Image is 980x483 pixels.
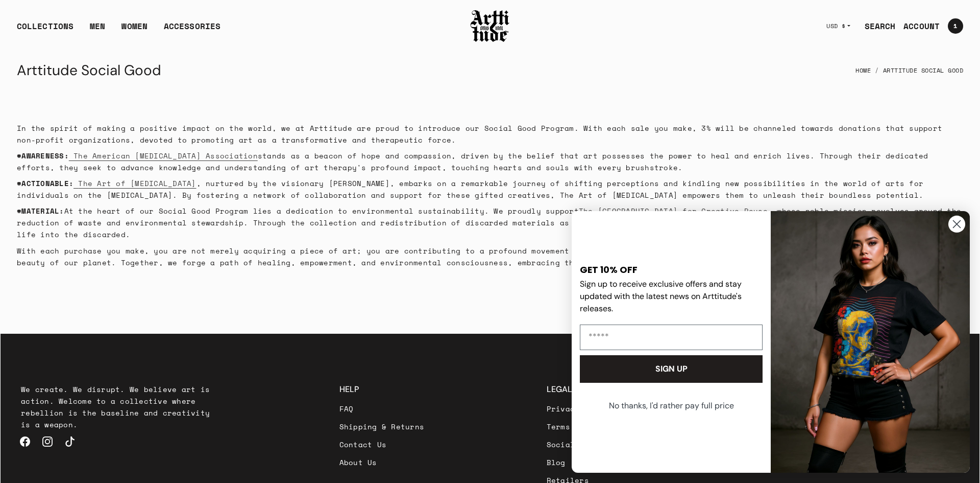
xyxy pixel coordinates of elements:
h1: Arttitude Social Good [17,58,161,83]
button: USD $ [820,15,856,37]
span: The Art of [MEDICAL_DATA] [78,178,196,189]
a: About Us [339,453,425,471]
div: COLLECTIONS [17,20,73,40]
span: Sign up to receive exclusive offers and stay updated with the latest news on Arttitude's releases. [580,279,742,314]
a: Home [855,59,871,82]
h3: LEGAL / INFO [547,383,641,396]
strong: #MATERIAL: [17,205,64,216]
a: SEARCH [856,16,896,36]
a: Blog [547,453,641,471]
strong: #ACTIONABLE: [17,178,73,189]
span: The American [MEDICAL_DATA] Association [73,150,258,161]
button: No thanks, I'd rather pay full price [579,393,764,419]
p: We create. We disrupt. We believe art is action. Welcome to a collective where rebellion is the b... [21,383,217,430]
a: TikTok [59,430,81,453]
div: FLYOUT Form [561,201,980,483]
h3: HELP [339,383,425,396]
a: ACCOUNT [895,16,940,36]
button: Close dialog [948,215,966,233]
img: Arttitude [470,9,510,43]
span: USD $ [826,22,846,30]
a: The American [MEDICAL_DATA] Association [69,150,258,161]
ul: Main navigation [9,20,229,40]
a: Instagram [36,430,59,453]
a: Social Good [547,435,641,453]
a: Shipping & Returns [339,418,425,435]
button: SIGN UP [580,355,763,383]
a: Terms and Conditions [547,418,641,435]
img: 88b40c6e-4fbe-451e-b692-af676383430e.jpeg [771,211,970,473]
a: Open cart [940,14,963,38]
a: The Art of [MEDICAL_DATA] [73,178,197,189]
div: ACCESSORIES [164,20,220,40]
span: At the heart of our Social Good Program lies a dedication to environmental sustainability. We pro... [17,205,961,240]
strong: #AWARENESS: [17,150,69,161]
span: GET 10% OFF [580,263,638,276]
span: stands as a beacon of hope and compassion, driven by the belief that art possesses the power to h... [17,150,928,173]
li: Arttitude Social Good [871,59,963,82]
a: Contact Us [339,435,425,453]
input: Email [580,325,763,350]
a: MEN [90,20,105,40]
a: Privacy Policy [547,400,641,418]
span: , nurtured by the visionary [PERSON_NAME], embarks on a remarkable journey of shifting perception... [17,178,923,200]
a: FAQ [339,400,425,418]
span: With each purchase you make, you are not merely acquiring a piece of art; you are contributing to... [17,245,952,268]
span: 1 [953,23,957,29]
a: WOMEN [121,20,148,40]
p: In the spirit of making a positive impact on the world, we at Arttitude are proud to introduce ou... [17,122,963,146]
a: Facebook [14,430,36,453]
